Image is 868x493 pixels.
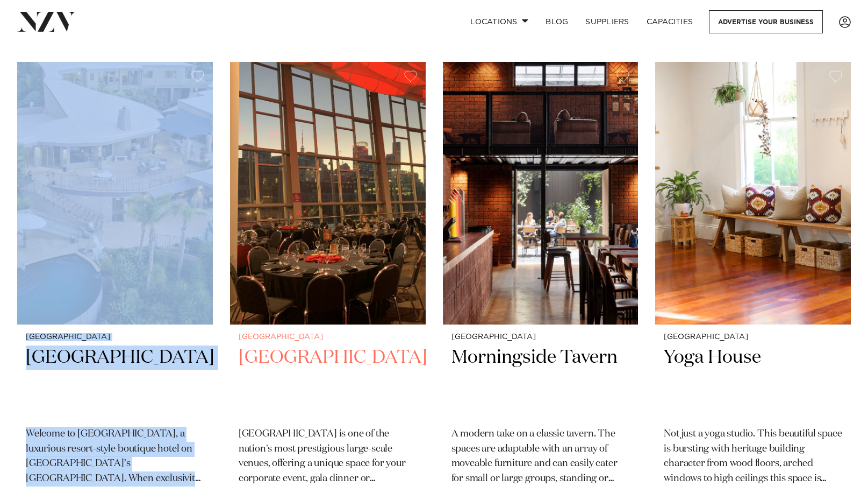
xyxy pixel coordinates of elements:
a: Locations [462,10,537,33]
p: Not just a yoga studio. This beautiful space is bursting with heritage building character from wo... [664,427,842,487]
a: Capacities [638,10,702,33]
p: A modern take on a classic tavern. The spaces are adaptable with an array of moveable furniture a... [451,427,630,487]
h2: Morningside Tavern [451,346,630,418]
a: BLOG [537,10,577,33]
img: nzv-logo.png [17,12,76,31]
p: [GEOGRAPHIC_DATA] is one of the nation's most prestigious large-scale venues, offering a unique s... [239,427,417,487]
a: SUPPLIERS [577,10,637,33]
h2: Yoga House [664,346,842,418]
p: Welcome to [GEOGRAPHIC_DATA], a luxurious resort-style boutique hotel on [GEOGRAPHIC_DATA]’s [GEO... [26,427,204,487]
a: Advertise your business [709,10,823,33]
small: [GEOGRAPHIC_DATA] [239,333,417,341]
h2: [GEOGRAPHIC_DATA] [26,346,204,418]
small: [GEOGRAPHIC_DATA] [26,333,204,341]
small: [GEOGRAPHIC_DATA] [664,333,842,341]
small: [GEOGRAPHIC_DATA] [451,333,630,341]
h2: [GEOGRAPHIC_DATA] [239,346,417,418]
